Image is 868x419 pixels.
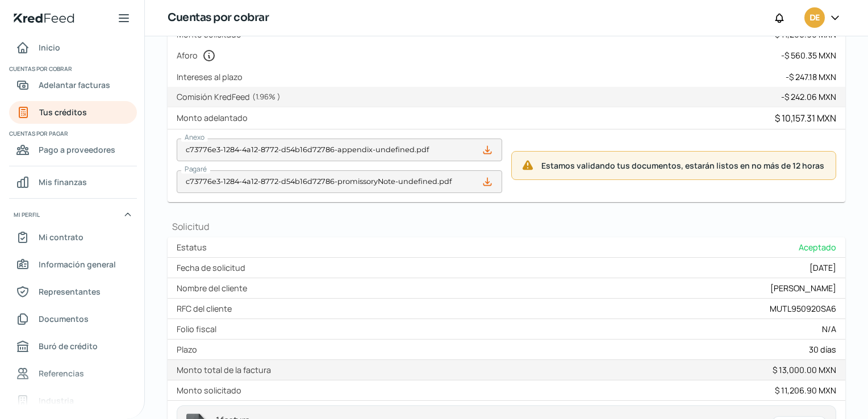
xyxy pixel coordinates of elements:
[185,132,205,142] span: Anexo
[9,226,137,249] a: Mi contrato
[9,253,137,276] a: Información general
[177,242,211,253] label: Estatus
[39,393,74,408] span: Industria
[185,164,207,174] span: Pagaré
[9,171,137,194] a: Mis finanzas
[9,308,137,330] a: Documentos
[9,36,137,59] a: Inicio
[39,40,60,55] span: Inicio
[39,230,84,244] span: Mi contrato
[9,64,135,74] span: Cuentas por cobrar
[775,112,836,124] div: $ 10,157.31 MXN
[799,242,836,253] span: Aceptado
[770,283,836,294] div: [PERSON_NAME]
[177,303,236,314] label: RFC del cliente
[177,385,246,396] label: Monto solicitado
[39,312,89,326] span: Documentos
[177,112,252,123] label: Monto adelantado
[809,11,819,25] span: DE
[177,91,285,102] label: Comisión KredFeed
[168,220,845,233] h1: Solicitud
[39,78,110,92] span: Adelantar facturas
[9,280,137,303] a: Representantes
[9,101,137,124] a: Tus créditos
[9,128,135,139] span: Cuentas por pagar
[541,158,827,173] span: Estamos validando tus documentos, estarán listos en no más de 12 horas
[9,389,137,412] a: Industria
[773,364,836,375] div: $ 13,000.00 MXN
[770,303,836,314] div: MUTL950920SA6
[781,50,836,61] div: - $ 560.35 MXN
[177,344,202,355] label: Plazo
[786,72,836,82] div: - $ 247.18 MXN
[39,105,87,119] span: Tus créditos
[9,74,137,97] a: Adelantar facturas
[822,324,836,334] div: N/A
[177,72,247,82] label: Intereses al plazo
[39,339,98,353] span: Buró de crédito
[177,364,276,375] label: Monto total de la factura
[177,324,221,334] label: Folio fiscal
[177,283,252,294] label: Nombre del cliente
[775,385,836,396] div: $ 11,206.90 MXN
[781,91,836,102] div: - $ 242.06 MXN
[809,344,836,355] div: 30 días
[39,366,84,380] span: Referencias
[252,91,281,102] span: ( 1.96 % )
[9,139,137,161] a: Pago a proveedores
[177,49,220,62] label: Aforo
[809,262,836,273] div: [DATE]
[9,335,137,358] a: Buró de crédito
[14,209,40,220] span: Mi perfil
[177,262,250,273] label: Fecha de solicitud
[9,362,137,385] a: Referencias
[39,284,101,299] span: Representantes
[39,257,116,271] span: Información general
[39,143,115,157] span: Pago a proveedores
[39,175,87,189] span: Mis finanzas
[168,10,269,26] h1: Cuentas por cobrar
